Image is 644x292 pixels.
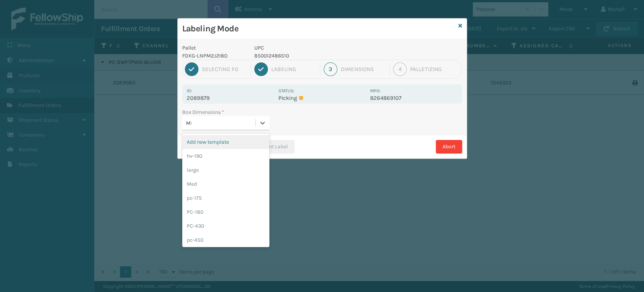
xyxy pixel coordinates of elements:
label: Box Dimensions [182,108,224,116]
h3: Labeling Mode [182,23,455,34]
div: large [182,163,269,177]
button: Print Label [248,140,295,154]
div: PC-180 [182,205,269,219]
p: 850012486510 [254,52,366,60]
div: hv-190 [182,149,269,163]
div: Selecting FO [202,66,247,73]
label: Status: [278,88,294,93]
p: 8264869107 [370,95,457,101]
div: Dimensions [341,66,386,73]
div: pc-175 [182,191,269,205]
div: 1 [185,62,198,76]
div: 2 [254,62,268,76]
div: Add new template [182,135,269,149]
div: Med [182,177,269,191]
div: 3 [324,62,337,76]
div: PC-430 [182,219,269,233]
p: Pallet [182,44,246,52]
p: 2089879 [187,95,274,101]
button: Abort [436,140,462,154]
p: UPC [254,44,366,52]
div: Labeling [271,66,317,73]
p: FDXG-LNPM2J2I8O [182,52,246,60]
div: 4 [393,62,407,76]
p: Picking [278,95,366,101]
div: Palletizing [410,66,459,73]
div: pc-450 [182,233,269,247]
label: MPO: [370,88,381,93]
label: Id: [187,88,192,93]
